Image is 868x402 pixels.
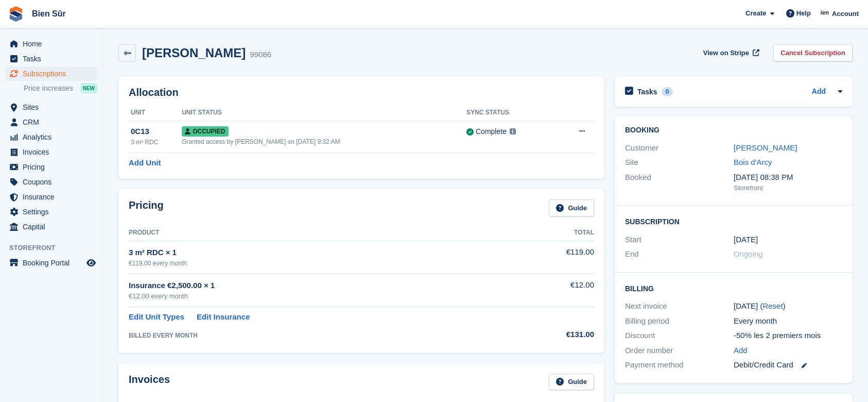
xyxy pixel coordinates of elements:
[129,331,507,340] div: BILLED EVERY MONTH
[5,220,97,234] a: menu
[129,105,182,121] th: Unit
[23,52,84,66] span: Tasks
[129,199,164,216] h2: Pricing
[625,359,734,371] div: Payment method
[182,137,466,146] div: Granted access by [PERSON_NAME] on [DATE] 9:32 AM
[625,172,734,193] div: Booked
[734,143,797,152] a: [PERSON_NAME]
[129,374,170,391] h2: Invoices
[625,330,734,342] div: Discount
[510,128,516,135] img: icon-info-grey-7440780725fd019a000dd9b08b2336e03edf1995a4989e88bcd33f0948082b44.svg
[734,345,748,357] a: Add
[507,225,594,241] th: Total
[549,199,594,216] a: Guide
[476,126,507,137] div: Complete
[625,345,734,357] div: Order number
[507,274,594,307] td: €12.00
[507,329,594,341] div: €131.00
[24,82,97,94] a: Price increases NEW
[762,301,783,310] a: Reset
[625,216,842,226] h2: Subscription
[23,256,84,270] span: Booking Portal
[129,225,507,241] th: Product
[23,66,84,81] span: Subscriptions
[5,175,97,189] a: menu
[625,126,842,135] h2: Booking
[5,37,97,51] a: menu
[129,280,507,292] div: Insurance €2,500.00 × 1
[129,247,507,259] div: 3 m² RDC × 1
[85,257,97,269] a: Preview store
[129,157,161,169] a: Add Unit
[23,190,84,204] span: Insurance
[5,52,97,66] a: menu
[745,8,766,19] span: Create
[129,87,594,98] h2: Allocation
[625,157,734,169] div: Site
[820,8,830,19] img: Asmaa Habri
[625,234,734,246] div: Start
[142,46,246,60] h2: [PERSON_NAME]
[5,190,97,204] a: menu
[734,249,763,258] span: Ongoing
[625,283,842,293] h2: Billing
[5,66,97,81] a: menu
[24,83,73,93] span: Price increases
[5,205,97,219] a: menu
[23,205,84,219] span: Settings
[5,115,97,129] a: menu
[812,86,826,98] a: Add
[625,300,734,312] div: Next invoice
[549,374,594,391] a: Guide
[197,311,250,323] a: Edit Insurance
[734,172,842,183] div: [DATE] 08:38 PM
[23,130,84,144] span: Analytics
[734,234,758,246] time: 2025-07-30 22:00:00 UTC
[80,83,97,93] div: NEW
[23,160,84,174] span: Pricing
[637,87,657,96] h2: Tasks
[182,105,466,121] th: Unit Status
[796,8,811,19] span: Help
[28,5,70,22] a: Bien Sûr
[5,100,97,114] a: menu
[5,256,97,270] a: menu
[9,243,102,253] span: Storefront
[131,138,182,147] div: 3 m² RDC
[23,175,84,189] span: Coupons
[625,315,734,327] div: Billing period
[699,44,761,61] a: View on Stripe
[23,100,84,114] span: Sites
[23,115,84,129] span: CRM
[5,145,97,159] a: menu
[23,220,84,234] span: Capital
[466,105,555,121] th: Sync Status
[507,241,594,273] td: €119.00
[734,300,842,312] div: [DATE] ( )
[734,359,842,371] div: Debit/Credit Card
[734,158,772,166] a: Bois d'Arcy
[8,6,24,22] img: stora-icon-8386f47178a22dfd0bd8f6a31ec36ba5ce8667c1dd55bd0f319d3a0aa187defe.svg
[250,49,271,61] div: 99086
[625,142,734,154] div: Customer
[734,315,842,327] div: Every month
[129,311,184,323] a: Edit Unit Types
[129,291,507,301] div: €12.00 every month
[773,44,853,61] a: Cancel Subscription
[5,160,97,174] a: menu
[182,126,228,137] span: Occupied
[625,248,734,260] div: End
[734,330,842,342] div: -50% les 2 premiers mois
[734,183,842,193] div: Storefront
[129,259,507,268] div: €119.00 every month
[832,9,859,19] span: Account
[23,37,84,51] span: Home
[23,145,84,159] span: Invoices
[703,48,749,58] span: View on Stripe
[5,130,97,144] a: menu
[131,126,182,138] div: 0C13
[662,87,673,96] div: 0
